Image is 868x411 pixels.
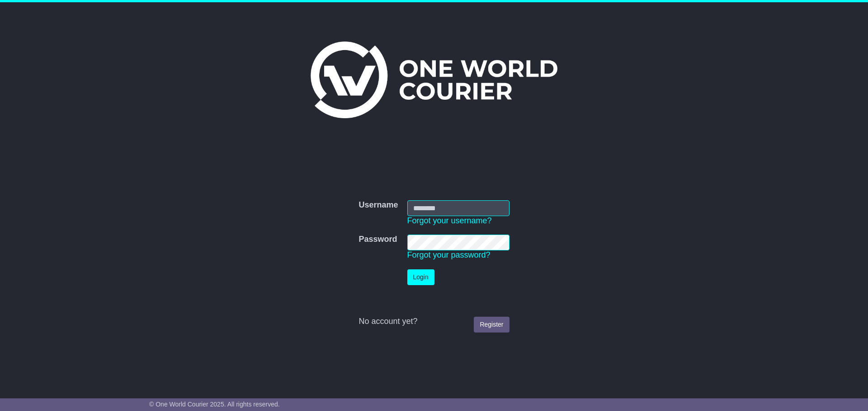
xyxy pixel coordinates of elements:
span: © One World Courier 2025. All rights reserved. [149,401,280,408]
a: Register [474,317,509,332]
img: One World [311,42,557,118]
button: Login [407,269,434,285]
a: Forgot your password? [407,250,491,259]
div: No account yet? [359,317,509,327]
a: Forgot your username? [407,216,492,225]
label: Username [359,200,398,210]
label: Password [359,235,397,245]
